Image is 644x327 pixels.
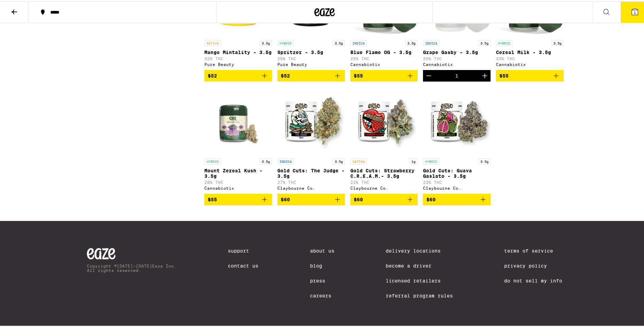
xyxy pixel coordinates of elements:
[310,277,334,282] a: Press
[423,192,491,204] button: Add to bag
[228,262,258,267] a: Contact Us
[277,86,345,154] img: Claybourne Co. - Gold Cuts: The Judge - 3.5g
[333,39,345,45] p: 3.5g
[204,185,272,189] div: Cannabiotix
[208,195,217,201] span: $55
[350,157,367,163] p: SATIVA
[423,179,491,183] p: 23% THC
[204,69,272,80] button: Add to bag
[409,157,418,163] p: 1g
[204,48,272,54] p: Mango Mintality - 3.5g
[354,72,363,77] span: $55
[423,157,439,163] p: HYBRID
[496,48,564,54] p: Cereal Milk - 3.5g
[281,195,290,201] span: $60
[4,5,49,10] span: Hi. Need any help?
[350,48,418,54] p: Blue Flame OG - 3.5g
[277,192,345,204] button: Add to bag
[423,86,491,154] img: Claybourne Co. - Gold Cuts: Guava Gaslato - 3.5g
[204,86,272,154] img: Cannabiotix - Mount Zereal Kush - 3.5g
[350,167,418,177] p: Gold Cuts: Strawberry C.R.E.A.M.- 3.5g
[310,262,334,267] a: Blog
[423,61,491,65] div: Cannabiotix
[350,179,418,183] p: 22% THC
[310,292,334,297] a: Careers
[496,61,564,65] div: Cannabiotix
[386,262,453,267] a: Become a Driver
[423,167,491,177] p: Gold Cuts: Guava Gaslato - 3.5g
[350,185,418,189] div: Claybourne Co.
[350,86,418,192] a: Open page for Gold Cuts: Strawberry C.R.E.A.M.- 3.5g from Claybourne Co.
[386,292,453,297] a: Referral Program Rules
[281,72,290,77] span: $52
[277,48,345,54] p: Spritzer - 3.5g
[260,39,272,45] p: 3.5g
[551,39,564,45] p: 3.5g
[350,69,418,80] button: Add to bag
[204,55,272,59] p: 32% THC
[277,39,294,45] p: HYBRID
[455,72,458,77] div: 1
[423,48,491,54] p: Grape Gasby - 3.5g
[350,61,418,65] div: Cannabiotix
[277,157,294,163] p: INDICA
[354,195,363,201] span: $60
[496,55,564,59] p: 33% THC
[350,39,367,45] p: INDICA
[277,185,345,189] div: Claybourne Co.
[426,195,436,201] span: $60
[504,247,562,252] a: Terms of Service
[423,69,435,80] button: Decrement
[208,72,217,77] span: $52
[260,157,272,163] p: 3.5g
[277,167,345,177] p: Gold Cuts: The Judge - 3.5g
[204,192,272,204] button: Add to bag
[204,86,272,192] a: Open page for Mount Zereal Kush - 3.5g from Cannabiotix
[496,39,512,45] p: HYBRID
[277,69,345,80] button: Add to bag
[204,39,221,45] p: SATIVA
[478,39,491,45] p: 3.5g
[277,86,345,192] a: Open page for Gold Cuts: The Judge - 3.5g from Claybourne Co.
[228,247,258,252] a: Support
[310,247,334,252] a: About Us
[504,262,562,267] a: Privacy Policy
[423,185,491,189] div: Claybourne Co.
[350,55,418,59] p: 25% THC
[350,86,418,154] img: Claybourne Co. - Gold Cuts: Strawberry C.R.E.A.M.- 3.5g
[479,69,491,80] button: Increment
[350,192,418,204] button: Add to bag
[423,55,491,59] p: 26% THC
[405,39,418,45] p: 3.5g
[204,157,221,163] p: HYBRID
[499,72,509,77] span: $55
[277,61,345,65] div: Pure Beauty
[386,277,453,282] a: Licensed Retailers
[204,167,272,177] p: Mount Zereal Kush - 3.5g
[333,157,345,163] p: 3.5g
[277,179,345,183] p: 27% THC
[478,157,491,163] p: 3.5g
[204,61,272,65] div: Pure Beauty
[496,69,564,80] button: Add to bag
[204,179,272,183] p: 28% THC
[386,247,453,252] a: Delivery Locations
[277,55,345,59] p: 29% THC
[634,9,636,13] span: 1
[423,86,491,192] a: Open page for Gold Cuts: Guava Gaslato - 3.5g from Claybourne Co.
[87,262,177,271] p: Copyright © [DATE]-[DATE] Eaze Inc. All rights reserved.
[504,277,562,282] a: Do Not Sell My Info
[423,39,439,45] p: INDICA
